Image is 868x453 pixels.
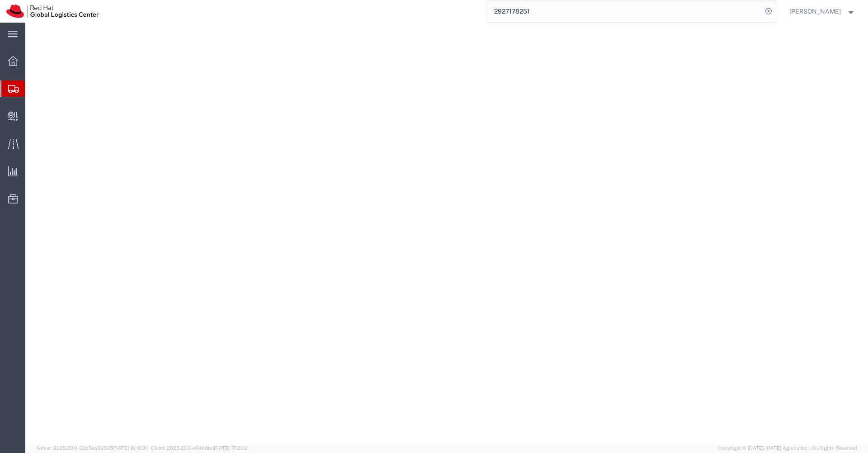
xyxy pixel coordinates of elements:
[151,445,248,451] span: Client: 2025.20.0-e640dba
[6,5,99,18] img: logo
[789,6,856,17] button: [PERSON_NAME]
[487,0,762,22] input: Search for shipment number, reference number
[789,6,841,16] span: Nilesh Shinde
[25,23,868,444] iframe: FS Legacy Container
[214,445,248,451] span: [DATE] 17:21:12
[36,445,147,451] span: Server: 2025.20.0-32d5ea39505
[113,445,147,451] span: [DATE] 10:18:31
[718,444,857,452] span: Copyright © [DATE]-[DATE] Agistix Inc., All Rights Reserved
